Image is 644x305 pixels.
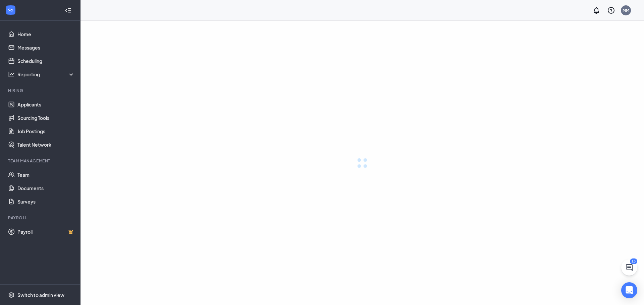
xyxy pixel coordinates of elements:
[8,88,73,93] div: Hiring
[8,215,73,221] div: Payroll
[65,7,71,14] svg: Collapse
[8,158,73,164] div: Team Management
[621,259,637,276] button: ChatActive
[17,225,75,238] a: PayrollCrown
[592,6,600,14] svg: Notifications
[17,292,64,298] div: Switch to admin view
[17,41,75,54] a: Messages
[17,138,75,151] a: Talent Network
[17,181,75,195] a: Documents
[17,125,75,138] a: Job Postings
[607,6,615,14] svg: QuestionInfo
[621,282,637,298] div: Open Intercom Messenger
[8,292,15,298] svg: Settings
[17,71,75,78] div: Reporting
[17,98,75,111] a: Applicants
[17,168,75,181] a: Team
[625,263,633,272] svg: ChatActive
[17,195,75,208] a: Surveys
[17,111,75,125] a: Sourcing Tools
[8,71,15,78] svg: Analysis
[623,7,629,13] div: MM
[7,7,14,13] svg: WorkstreamLogo
[17,54,75,68] a: Scheduling
[630,258,637,264] div: 13
[17,27,75,41] a: Home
